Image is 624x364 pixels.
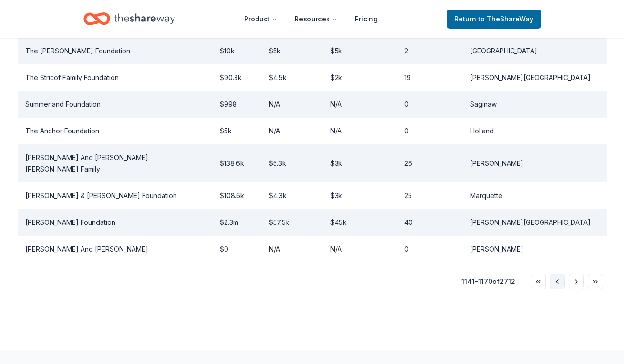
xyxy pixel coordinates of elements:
td: $5k [261,38,323,64]
td: The Anchor Foundation [18,118,212,144]
td: N/A [261,236,323,263]
td: $57.5k [261,209,323,236]
td: [PERSON_NAME] Foundation [18,209,212,236]
td: Holland [462,118,607,144]
div: 1141 - 1170 of 2712 [461,276,515,287]
td: $3k [323,182,397,209]
td: [PERSON_NAME][GEOGRAPHIC_DATA] [462,64,607,91]
td: $108.5k [212,182,261,209]
td: 26 [397,144,462,182]
td: $3k [323,144,397,182]
td: [PERSON_NAME] And [PERSON_NAME] [18,236,212,263]
button: Product [236,10,285,29]
a: Home [83,8,175,30]
td: N/A [323,118,397,144]
td: $90.3k [212,64,261,91]
td: 0 [397,91,462,118]
td: Summerland Foundation [18,91,212,118]
span: Return [454,13,533,25]
td: $5.3k [261,144,323,182]
td: 25 [397,182,462,209]
a: Returnto TheShareWay [447,10,541,29]
span: to TheShareWay [478,15,533,23]
td: N/A [323,236,397,263]
td: 19 [397,64,462,91]
td: 2 [397,38,462,64]
td: $10k [212,38,261,64]
td: 0 [397,118,462,144]
a: Pricing [347,10,385,29]
td: The Stricof Family Foundation [18,64,212,91]
td: Marquette [462,182,607,209]
td: [GEOGRAPHIC_DATA] [462,38,607,64]
td: [PERSON_NAME][GEOGRAPHIC_DATA] [462,209,607,236]
td: [PERSON_NAME] And [PERSON_NAME] [PERSON_NAME] Family [18,144,212,182]
button: Resources [287,10,345,29]
td: N/A [261,118,323,144]
td: $998 [212,91,261,118]
td: Saginaw [462,91,607,118]
td: $2k [323,64,397,91]
td: The [PERSON_NAME] Foundation [18,38,212,64]
td: $4.5k [261,64,323,91]
td: N/A [323,91,397,118]
td: [PERSON_NAME] [462,236,607,263]
td: $45k [323,209,397,236]
td: $5k [323,38,397,64]
td: $138.6k [212,144,261,182]
td: 0 [397,236,462,263]
td: $2.3m [212,209,261,236]
td: [PERSON_NAME] [462,144,607,182]
nav: Main [236,8,385,30]
td: 40 [397,209,462,236]
td: $4.3k [261,182,323,209]
td: $0 [212,236,261,263]
td: $5k [212,118,261,144]
td: N/A [261,91,323,118]
td: [PERSON_NAME] & [PERSON_NAME] Foundation [18,182,212,209]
